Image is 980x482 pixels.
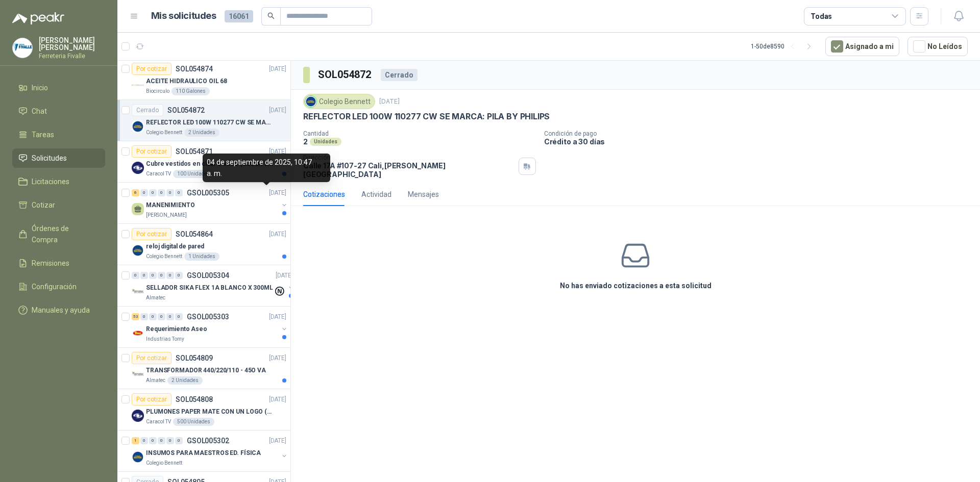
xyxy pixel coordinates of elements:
[751,38,817,55] div: 1 - 50 de 8590
[171,87,210,95] div: 110 Galones
[269,147,286,157] p: [DATE]
[117,141,290,183] a: Por cotizarSOL054871[DATE] Company LogoCubre vestidos en clear o vinilo (SEGUN ESPECIFICACIONES D...
[12,125,105,144] a: Tareas
[32,199,55,211] span: Cotizar
[176,231,213,238] p: SOL054864
[167,107,205,114] p: SOL054872
[544,137,976,146] p: Crédito a 30 días
[269,312,286,322] p: [DATE]
[132,437,139,444] div: 1
[132,187,288,219] a: 6 0 0 0 0 0 GSOL005305[DATE] MANENIMIENTO[PERSON_NAME]
[140,189,148,196] div: 0
[303,94,375,109] div: Colegio Bennett
[146,407,273,417] p: PLUMONES PAPER MATE CON UN LOGO (SEGUN REF.ADJUNTA)
[132,327,144,339] img: Company Logo
[269,230,286,239] p: [DATE]
[811,11,832,22] div: Todas
[176,396,213,403] p: SOL054808
[184,129,219,137] div: 2 Unidades
[175,313,183,320] div: 0
[544,130,976,137] p: Condición de pago
[146,335,184,343] p: Industrias Tomy
[39,53,105,59] p: Ferreteria Fivalle
[132,79,144,91] img: Company Logo
[132,311,288,343] a: 53 0 0 0 0 0 GSOL005303[DATE] Company LogoRequerimiento AseoIndustrias Tomy
[32,176,69,187] span: Licitaciones
[12,253,105,273] a: Remisiones
[187,272,229,279] p: GSOL005304
[381,69,418,81] div: Cerrado
[146,376,165,385] p: Almatec
[12,102,105,121] a: Chat
[132,410,144,422] img: Company Logo
[132,451,144,463] img: Company Logo
[149,437,157,444] div: 0
[303,130,536,137] p: Cantidad
[146,252,182,261] p: Colegio Bennett
[32,258,69,269] span: Remisiones
[132,120,144,133] img: Company Logo
[560,280,712,291] h3: No has enviado cotizaciones a esta solicitud
[175,272,183,279] div: 0
[151,9,216,23] h1: Mis solicitudes
[187,437,229,444] p: GSOL005302
[303,154,514,161] p: Dirección
[173,418,214,426] div: 500 Unidades
[12,195,105,215] a: Cotizar
[32,223,95,245] span: Órdenes de Compra
[303,189,345,200] div: Cotizaciones
[146,294,165,302] p: Almatec
[408,189,439,200] div: Mensajes
[158,272,165,279] div: 0
[146,459,182,467] p: Colegio Bennett
[132,189,139,196] div: 6
[12,148,105,168] a: Solicitudes
[175,189,183,196] div: 0
[379,97,400,107] p: [DATE]
[117,59,290,100] a: Por cotizarSOL054874[DATE] Company LogoACEITE HIDRAULICO OIL 68Biocirculo110 Galones
[146,324,207,334] p: Requerimiento Aseo
[146,159,273,169] p: Cubre vestidos en clear o vinilo (SEGUN ESPECIFICACIONES DEL ADJUNTO)
[187,313,229,320] p: GSOL005303
[303,161,514,179] p: Calle 17A #107-27 Cali , [PERSON_NAME][GEOGRAPHIC_DATA]
[12,172,105,191] a: Licitaciones
[203,154,330,182] div: 04 de septiembre de 2025, 10:47 a. m.
[146,129,182,137] p: Colegio Bennett
[12,277,105,296] a: Configuración
[132,104,163,116] div: Cerrado
[167,376,203,385] div: 2 Unidades
[146,118,273,128] p: REFLECTOR LED 100W 110277 CW SE MARCA: PILA BY PHILIPS
[267,12,275,19] span: search
[32,305,90,316] span: Manuales y ayuda
[146,242,204,251] p: reloj digital de pared
[146,200,195,210] p: MANENIMIENTO
[908,37,968,56] button: No Leídos
[146,170,171,178] p: Caracol TV
[303,111,550,122] p: REFLECTOR LED 100W 110277 CW SE MARCA: PILA BY PHILIPS
[166,189,174,196] div: 0
[146,366,266,375] p: TRANSFORMADOR 440/220/110 - 45O VA
[146,77,227,86] p: ACEITE HIDRAULICO OIL 68
[140,437,148,444] div: 0
[276,271,293,281] p: [DATE]
[12,12,64,24] img: Logo peakr
[39,37,105,51] p: [PERSON_NAME] [PERSON_NAME]
[132,162,144,174] img: Company Logo
[187,189,229,196] p: GSOL005305
[32,281,77,292] span: Configuración
[132,228,171,240] div: Por cotizar
[132,244,144,257] img: Company Logo
[176,65,213,72] p: SOL054874
[32,129,54,140] span: Tareas
[173,170,214,178] div: 100 Unidades
[158,313,165,320] div: 0
[146,418,171,426] p: Caracol TV
[132,272,139,279] div: 0
[140,313,148,320] div: 0
[132,352,171,364] div: Por cotizar
[303,137,308,146] p: 2
[184,252,219,261] div: 1 Unidades
[146,87,169,95] p: Biocirculo
[158,437,165,444] div: 0
[146,448,261,458] p: INSUMOS PARA MAESTROS ED. FÍSICA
